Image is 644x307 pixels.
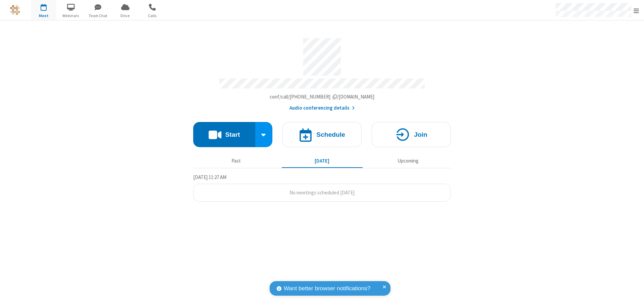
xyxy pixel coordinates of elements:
[414,131,427,138] h4: Join
[225,131,240,138] h4: Start
[140,13,165,19] span: Calls
[289,189,355,196] span: No meetings scheduled [DATE]
[31,13,56,19] span: Meet
[196,155,277,167] button: Past
[10,5,20,15] img: QA Selenium DO NOT DELETE OR CHANGE
[113,13,138,19] span: Drive
[282,155,363,167] button: [DATE]
[270,93,375,101] button: Copy my meeting room linkCopy my meeting room link
[193,173,451,202] section: Today's Meetings
[368,155,448,167] button: Upcoming
[282,122,362,147] button: Schedule
[255,122,273,147] div: Start conference options
[316,131,345,138] h4: Schedule
[86,13,111,19] span: Team Chat
[58,13,84,19] span: Webinars
[193,122,255,147] button: Start
[193,174,226,180] span: [DATE] 11:27 AM
[270,94,375,100] span: Copy my meeting room link
[193,33,451,112] section: Account details
[284,284,370,293] span: Want better browser notifications?
[289,104,355,112] button: Audio conferencing details
[372,122,451,147] button: Join
[627,290,639,302] iframe: Chat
